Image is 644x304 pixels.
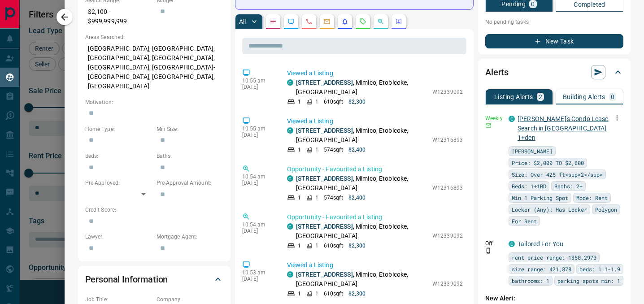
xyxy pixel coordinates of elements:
[324,194,343,202] p: 574 sqft
[296,271,353,278] a: [STREET_ADDRESS]
[324,242,343,250] p: 610 sqft
[432,232,463,240] p: W12339092
[287,117,463,126] p: Viewed a Listing
[85,206,223,214] p: Credit Score:
[377,18,384,25] svg: Opportunities
[485,122,492,129] svg: Email
[512,158,584,167] span: Price: $2,000 TO $2,600
[315,194,318,202] p: 1
[348,290,366,298] p: $2,300
[509,116,515,122] div: condos.ca
[242,228,274,234] p: [DATE]
[432,136,463,144] p: W12316893
[485,65,509,79] h2: Alerts
[324,290,343,298] p: 610 sqft
[576,193,608,202] span: Mode: Rent
[323,18,331,25] svg: Emails
[341,18,348,25] svg: Listing Alerts
[485,239,503,248] p: Off
[595,205,617,214] span: Polygon
[518,240,563,248] a: Tailored For You
[359,18,366,25] svg: Requests
[501,1,526,7] p: Pending
[296,174,428,193] p: , Mimico, Etobicoke, [GEOGRAPHIC_DATA]
[242,126,274,132] p: 10:55 am
[432,184,463,192] p: W12316893
[85,33,223,41] p: Areas Searched:
[512,205,587,214] span: Locker (Any): Has Locker
[395,18,402,25] svg: Agent Actions
[287,79,293,86] div: condos.ca
[305,18,313,25] svg: Calls
[512,147,553,156] span: [PERSON_NAME]
[485,248,492,254] svg: Push Notification Only
[157,152,223,160] p: Baths:
[485,114,503,122] p: Weekly
[509,241,515,247] div: condos.ca
[157,125,223,133] p: Min Size:
[574,1,605,8] p: Completed
[242,180,274,186] p: [DATE]
[287,69,463,78] p: Viewed a Listing
[296,270,428,289] p: , Mimico, Etobicoke, [GEOGRAPHIC_DATA]
[298,98,301,106] p: 1
[242,174,274,180] p: 10:54 am
[485,15,623,29] p: No pending tasks
[485,34,623,48] button: New Task
[296,175,353,182] a: [STREET_ADDRESS]
[432,88,463,96] p: W12339092
[494,94,533,100] p: Listing Alerts
[85,125,152,133] p: Home Type:
[242,84,274,90] p: [DATE]
[242,78,274,84] p: 10:55 am
[85,152,152,160] p: Beds:
[539,94,542,100] p: 2
[157,233,223,241] p: Mortgage Agent:
[242,269,274,276] p: 10:53 am
[85,98,223,106] p: Motivation:
[512,217,537,226] span: For Rent
[287,213,463,222] p: Opportunity - Favourited a Listing
[579,265,620,274] span: beds: 1.1-1.9
[512,276,549,285] span: bathrooms: 1
[296,222,428,241] p: , Mimico, Etobicoke, [GEOGRAPHIC_DATA]
[157,295,223,304] p: Company:
[348,98,366,106] p: $2,300
[85,4,152,29] p: $2,100 - $999,999,999
[296,126,428,145] p: , Mimico, Etobicoke, [GEOGRAPHIC_DATA]
[315,242,318,250] p: 1
[242,276,274,282] p: [DATE]
[239,18,246,25] p: All
[298,290,301,298] p: 1
[557,276,620,285] span: parking spots min: 1
[348,194,366,202] p: $2,400
[512,182,546,191] span: Beds: 1+1BD
[85,233,152,241] p: Lawyer:
[315,146,318,154] p: 1
[531,1,535,7] p: 0
[296,127,353,134] a: [STREET_ADDRESS]
[298,194,301,202] p: 1
[242,132,274,138] p: [DATE]
[287,261,463,270] p: Viewed a Listing
[611,94,614,100] p: 0
[485,294,623,303] p: New Alert:
[296,79,353,86] a: [STREET_ADDRESS]
[348,242,366,250] p: $2,300
[512,265,571,274] span: size range: 421,878
[512,193,568,202] span: Min 1 Parking Spot
[485,61,623,83] div: Alerts
[287,271,293,278] div: condos.ca
[518,115,609,141] a: [PERSON_NAME]'s Condo Lease Search in [GEOGRAPHIC_DATA] 1+den
[287,18,295,25] svg: Lead Browsing Activity
[85,41,223,94] p: [GEOGRAPHIC_DATA], [GEOGRAPHIC_DATA], [GEOGRAPHIC_DATA], [GEOGRAPHIC_DATA], [GEOGRAPHIC_DATA], [G...
[242,221,274,228] p: 10:54 am
[157,179,223,187] p: Pre-Approval Amount:
[315,98,318,106] p: 1
[298,146,301,154] p: 1
[85,272,168,287] h2: Personal Information
[432,280,463,288] p: W12339092
[270,18,277,25] svg: Notes
[85,269,223,290] div: Personal Information
[85,295,152,304] p: Job Title:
